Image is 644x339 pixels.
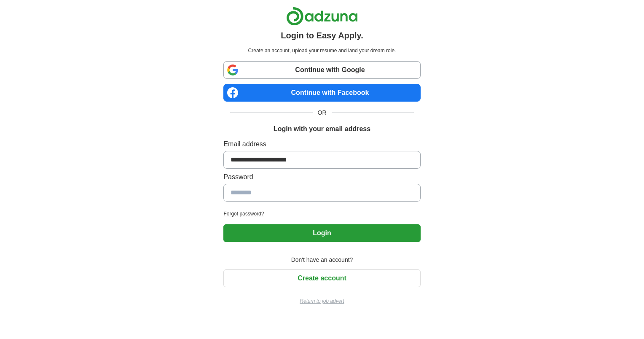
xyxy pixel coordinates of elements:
label: Password [223,172,420,182]
p: Create an account, upload your resume and land your dream role. [225,47,419,54]
img: Adzuna logo [286,7,358,26]
a: Continue with Facebook [223,84,420,102]
span: Don't have an account? [286,256,358,264]
a: Return to job advert [223,297,420,305]
h1: Login with your email address [274,124,370,134]
h1: Login to Easy Apply. [281,29,363,42]
span: OR [313,108,332,117]
a: Forgot password? [223,210,420,218]
a: Continue with Google [223,61,420,79]
label: Email address [223,139,420,149]
button: Login [223,224,420,242]
a: Create account [223,274,420,282]
button: Create account [223,269,420,287]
